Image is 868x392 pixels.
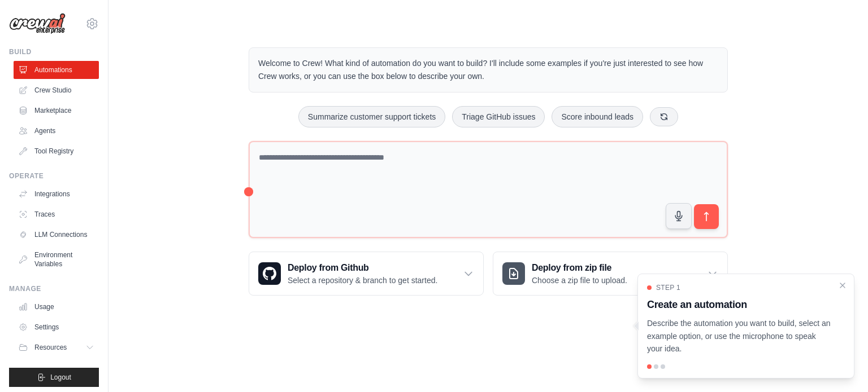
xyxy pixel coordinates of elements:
a: Traces [14,205,99,223]
button: Resources [14,338,99,356]
div: Manage [9,284,99,293]
a: Automations [14,61,99,79]
p: Welcome to Crew! What kind of automation do you want to build? I'll include some examples if you'... [258,57,718,83]
a: Tool Registry [14,142,99,160]
a: Agents [14,122,99,140]
p: Describe the automation you want to build, select an example option, or use the microphone to spe... [647,317,831,355]
button: Close walkthrough [838,281,847,290]
button: Summarize customer support tickets [298,106,445,127]
h3: Deploy from Github [288,261,437,275]
h3: Deploy from zip file [532,261,627,275]
button: Logout [9,368,99,387]
img: Logo [9,13,66,34]
a: Settings [14,318,99,336]
h3: Create an automation [647,297,831,312]
a: Environment Variables [14,246,99,273]
a: Usage [14,298,99,316]
span: Resources [34,343,67,352]
p: Select a repository & branch to get started. [288,275,437,286]
div: Operate [9,171,99,180]
p: Choose a zip file to upload. [532,275,627,286]
a: Crew Studio [14,81,99,99]
a: LLM Connections [14,226,99,244]
span: Logout [50,373,71,382]
div: Build [9,47,99,56]
a: Integrations [14,185,99,203]
button: Triage GitHub issues [452,106,545,127]
button: Score inbound leads [552,106,643,127]
a: Marketplace [14,102,99,120]
span: Step 1 [656,283,680,292]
